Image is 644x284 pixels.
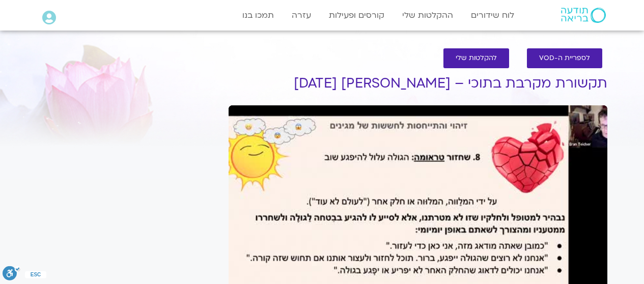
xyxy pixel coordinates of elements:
span: להקלטות שלי [456,54,497,62]
a: תמכו בנו [237,6,279,25]
h1: תקשורת מקרבת בתוכי – [PERSON_NAME] [DATE] [229,76,607,91]
a: לוח שידורים [466,6,519,25]
a: לספריית ה-VOD [527,48,602,68]
span: לספריית ה-VOD [539,54,590,62]
a: ההקלטות שלי [397,6,458,25]
a: קורסים ופעילות [324,6,389,25]
a: עזרה [287,6,316,25]
a: להקלטות שלי [443,48,509,68]
img: תודעה בריאה [561,8,606,23]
